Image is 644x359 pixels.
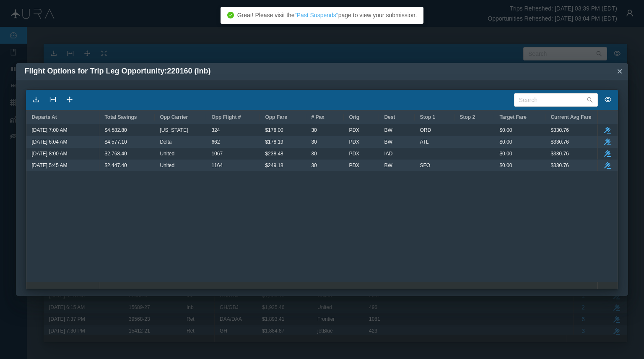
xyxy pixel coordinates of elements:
[104,136,127,147] span: $4,577.10
[104,125,127,136] span: $4,582.80
[104,160,127,171] span: $2,447.40
[311,114,324,120] span: # Pax
[601,93,615,107] button: icon: eye
[46,93,60,107] button: icon: column-width
[211,114,241,120] span: Opp Flight #
[160,114,188,120] span: Opp Carrier
[551,114,591,120] span: Current Avg Fare
[349,114,359,120] span: Orig
[551,160,569,171] span: $330.76
[295,12,338,18] a: " Past Suspends "
[499,160,512,171] span: $0.00
[349,160,359,171] span: PDX
[551,125,569,136] span: $330.76
[265,148,283,159] span: $238.48
[420,136,428,147] span: ATL
[265,125,283,136] span: $178.00
[311,125,317,136] span: 30
[160,136,171,147] span: Delta
[29,93,43,107] button: icon: download
[160,125,188,136] span: [US_STATE]
[104,114,137,120] span: Total Savings
[499,148,512,159] span: $0.00
[227,12,234,18] i: icon: check-circle
[31,136,67,147] span: [DATE] 6:04 AM
[349,148,359,159] span: PDX
[420,114,435,120] span: Stop 1
[211,125,220,136] span: 324
[499,114,526,120] span: Target Fare
[167,67,210,75] span: 220160 (Inb)
[460,114,475,120] span: Stop 2
[211,136,220,147] span: 662
[31,148,67,159] span: [DATE] 8:00 AM
[311,160,317,171] span: 30
[499,125,512,136] span: $0.00
[311,136,317,147] span: 30
[349,125,359,136] span: PDX
[499,136,512,147] span: $0.00
[384,114,395,120] span: Dest
[311,148,317,159] span: 30
[384,160,394,171] span: BWI
[265,136,283,147] span: $178.19
[384,125,394,136] span: BWI
[104,148,127,159] span: $2,768.40
[384,136,394,147] span: BWI
[31,125,67,136] span: [DATE] 7:00 AM
[160,148,174,159] span: United
[211,160,223,171] span: 1164
[384,148,392,159] span: IAD
[587,97,593,103] i: icon: search
[237,12,417,18] span: Great! Please visit the page to view your submission.
[160,160,174,171] span: United
[349,136,359,147] span: PDX
[265,160,283,171] span: $249.18
[613,65,626,78] button: Close
[265,114,287,120] span: Opp Fare
[551,148,569,159] span: $330.76
[420,125,431,136] span: ORD
[24,67,210,75] span: Flight Options for Trip Leg Opportunity:
[420,160,430,171] span: SFO
[551,136,569,147] span: $330.76
[31,160,67,171] span: [DATE] 5:45 AM
[63,93,76,107] button: icon: drag
[211,148,223,159] span: 1067
[31,114,57,120] span: Departs At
